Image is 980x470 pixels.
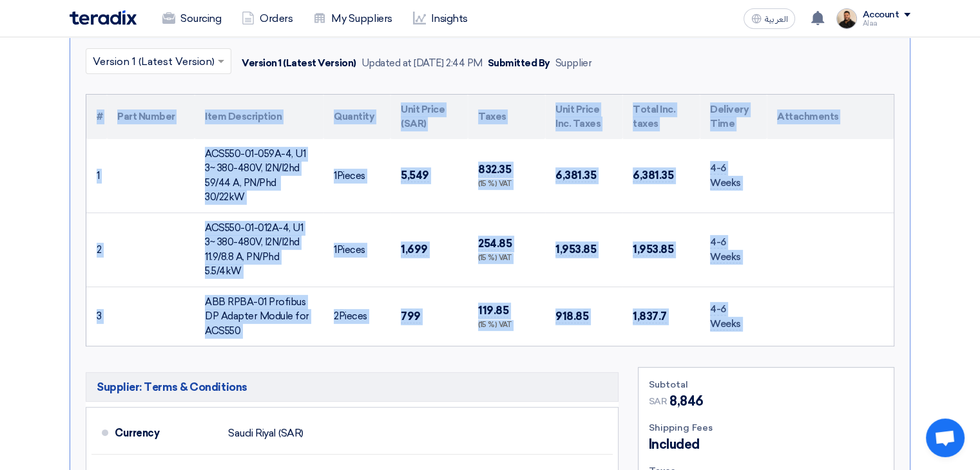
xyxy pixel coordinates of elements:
[205,221,313,279] div: ACS550-01-012A-4, U1 3~ 380-480V, I2N/I2hd 11.9/8.8 A, PN/Phd 5.5/4kW
[334,170,337,182] span: 1
[555,169,596,182] span: 6,381.35
[622,95,700,139] th: Total Inc. taxes
[86,287,107,346] td: 3
[334,244,337,256] span: 1
[649,421,883,435] div: Shipping Fees
[926,418,965,457] div: Open chat
[478,320,535,331] div: (15 %) VAT
[242,56,356,71] div: Version 1 (Latest Version)
[228,421,303,446] div: Saudi Riyal (SAR)
[488,56,550,71] div: Submitted By
[478,163,511,176] span: 832.35
[195,95,323,139] th: Item Description
[649,378,883,391] div: Subtotal
[401,310,421,323] span: 799
[86,372,619,402] h5: Supplier: Terms & Conditions
[152,5,231,33] a: Sourcing
[700,95,767,139] th: Delivery Time
[205,295,313,339] div: ABB RPBA-01 Profibus DP Adapter Module for ACS550
[86,212,107,287] td: 2
[669,391,704,411] span: 8,846
[401,243,428,256] span: 1,699
[468,95,545,139] th: Taxes
[86,95,107,139] th: #
[205,147,313,205] div: ACS550-01-059A-4, U1 3~ 380-480V, I2N/I2hd 59/44 A, PN/Phd 30/22kW
[555,310,588,323] span: 918.85
[401,169,429,182] span: 5,549
[555,56,591,71] div: Supplier
[361,56,483,71] div: Updated at [DATE] 2:44 PM
[478,237,512,250] span: 254.85
[115,418,218,449] div: Currency
[403,5,478,33] a: Insights
[710,236,741,263] span: 4-6 Weeks
[478,253,535,264] div: (15 %) VAT
[710,162,741,189] span: 4-6 Weeks
[744,8,795,29] button: العربية
[323,287,390,346] td: Pieces
[764,15,787,24] span: العربية
[86,139,107,213] td: 1
[862,20,910,27] div: Alaa
[334,310,339,322] span: 2
[478,304,508,317] span: 119.85
[323,139,390,213] td: Pieces
[323,212,390,287] td: Pieces
[478,179,535,190] div: (15 %) VAT
[836,8,857,29] img: MAA_1717931611039.JPG
[555,243,596,256] span: 1,953.85
[303,5,402,33] a: My Suppliers
[862,10,899,21] div: Account
[633,169,673,182] span: 6,381.35
[231,5,303,33] a: Orders
[107,95,195,139] th: Part Number
[767,95,894,139] th: Attachments
[649,435,700,454] span: Included
[70,10,137,25] img: Teradix logo
[633,243,673,256] span: 1,953.85
[323,95,390,139] th: Quantity
[633,310,667,323] span: 1,837.7
[710,303,741,330] span: 4-6 Weeks
[649,395,668,408] span: SAR
[390,95,468,139] th: Unit Price (SAR)
[545,95,622,139] th: Unit Price Inc. Taxes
